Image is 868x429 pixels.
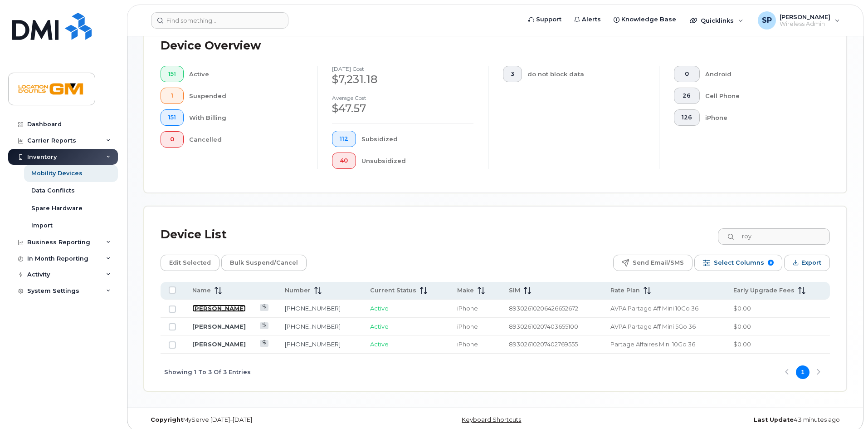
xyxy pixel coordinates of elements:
button: 1 [161,88,184,104]
div: Active [189,66,303,82]
div: MyServe [DATE]–[DATE] [144,416,378,424]
input: Find something... [151,12,288,29]
div: 43 minutes ago [612,416,847,424]
div: $7,231.18 [332,72,473,87]
div: iPhone [705,109,816,126]
span: [PERSON_NAME] [780,13,830,20]
span: Partage Affaires Mini 10Go 36 [610,340,695,348]
button: 26 [674,88,700,104]
button: 151 [161,109,184,126]
a: Keyboard Shortcuts [462,416,521,423]
span: SIM [509,286,520,295]
strong: Copyright [151,416,183,423]
a: Support [522,10,568,29]
input: Search Device List ... [718,228,830,245]
div: do not block data [527,66,645,82]
a: Knowledge Base [607,10,683,29]
a: View Last Bill [260,340,268,347]
span: Current Status [370,286,416,295]
span: 8 [768,260,774,266]
span: Bulk Suspend/Cancel [230,256,298,270]
span: Showing 1 To 3 Of 3 Entries [164,365,251,379]
a: [PHONE_NUMBER] [285,305,341,312]
span: iPhone [457,305,478,312]
div: Cancelled [189,131,303,148]
span: 3 [511,70,514,78]
span: AVPA Partage Aff Mini 5Go 36 [610,323,696,330]
button: 40 [332,153,356,169]
div: Subsidized [361,131,474,147]
button: Send Email/SMS [613,255,692,271]
button: 112 [332,131,356,147]
span: 151 [168,70,176,78]
span: Export [801,256,821,270]
span: Number [285,286,311,295]
span: 26 [682,92,692,99]
a: [PERSON_NAME] [192,305,246,312]
h4: Average cost [332,95,473,101]
button: 0 [674,66,700,82]
span: Wireless Admin [780,20,830,28]
span: Make [457,286,474,295]
span: 126 [682,114,692,121]
a: [PERSON_NAME] [192,323,246,330]
span: 112 [340,135,348,143]
a: Alerts [568,10,607,29]
button: 151 [161,66,184,82]
span: 40 [340,157,348,164]
div: Unsubsidized [361,153,474,169]
span: $0.00 [733,340,751,348]
span: iPhone [457,323,478,330]
div: Device Overview [161,34,261,58]
span: Active [370,340,389,348]
div: Android [705,66,816,82]
span: 89302610207403655100 [509,323,578,330]
span: 151 [168,114,176,121]
span: Early Upgrade Fees [733,286,795,295]
div: Device List [161,223,227,247]
a: [PHONE_NUMBER] [285,340,341,348]
span: $0.00 [733,305,751,312]
span: Name [192,286,211,295]
span: Edit Selected [169,256,211,270]
span: Active [370,305,389,312]
span: 1 [168,92,176,99]
div: With Billing [189,109,303,126]
span: AVPA Partage Aff Mini 10Go 36 [610,305,698,312]
button: Page 1 [796,365,809,379]
span: iPhone [457,340,478,348]
a: View Last Bill [260,322,268,329]
span: Active [370,323,389,330]
button: 0 [161,131,184,148]
span: Support [536,15,561,24]
span: 0 [168,136,176,143]
button: Edit Selected [161,255,219,271]
button: Export [784,255,830,271]
a: View Last Bill [260,304,268,311]
a: [PERSON_NAME] [192,340,246,348]
h4: [DATE] cost [332,66,473,72]
a: [PHONE_NUMBER] [285,323,341,330]
button: Bulk Suspend/Cancel [221,255,307,271]
span: Select Columns [714,256,764,270]
strong: Last Update [754,416,794,423]
div: $47.57 [332,101,473,116]
span: 89302610206426652672 [509,305,578,312]
span: 89302610207402769555 [509,340,578,348]
div: Cell Phone [705,88,816,104]
span: SP [762,15,772,26]
span: Rate Plan [610,286,640,295]
span: 0 [682,70,692,78]
span: $0.00 [733,323,751,330]
div: Quicklinks [683,11,750,30]
div: Sumit Patel [751,11,846,30]
div: Suspended [189,88,303,104]
span: Send Email/SMS [633,256,684,270]
button: 126 [674,109,700,126]
span: Quicklinks [701,17,734,24]
button: 3 [503,66,522,82]
span: Alerts [582,15,601,24]
button: Select Columns 8 [694,255,782,271]
span: Knowledge Base [621,15,676,24]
